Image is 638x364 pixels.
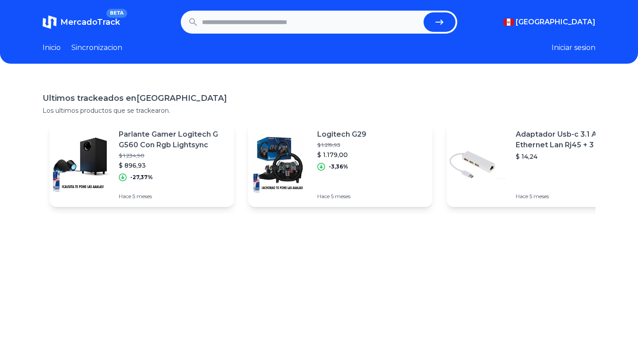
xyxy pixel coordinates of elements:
img: MercadoTrack [43,15,57,29]
img: Featured image [248,134,310,195]
img: Featured image [447,134,509,195]
h1: Ultimos trackeados en [GEOGRAPHIC_DATA] [43,92,595,104]
span: MercadoTrack [60,17,120,27]
p: -3,36% [329,163,348,170]
span: [GEOGRAPHIC_DATA] [516,17,595,27]
p: Adaptador Usb-c 3.1 A Red Ethernet Lan Rj45 + 3 Usb 3.0 [516,129,624,150]
p: -27,37% [130,174,153,181]
p: Hace 5 meses [317,193,366,200]
a: MercadoTrackBETA [43,15,120,29]
a: Inicio [43,42,61,53]
p: Hace 5 meses [119,193,227,200]
p: $ 1.234,90 [119,152,227,159]
p: $ 1.219,93 [317,142,366,149]
a: Featured imageParlante Gamer Logitech G G560 Con Rgb Lightsync$ 1.234,90$ 896,93-27,37%Hace 5 meses [50,122,234,207]
button: Iniciar sesion [552,42,595,53]
a: Featured imageLogitech G29$ 1.219,93$ 1.179,00-3,36%Hace 5 meses [248,122,432,207]
a: Sincronizacion [71,42,122,53]
img: Peru [503,19,514,26]
button: [GEOGRAPHIC_DATA] [503,17,595,27]
p: Parlante Gamer Logitech G G560 Con Rgb Lightsync [119,129,227,150]
p: $ 1.179,00 [317,150,366,159]
p: Los ultimos productos que se trackearon. [43,106,595,115]
p: Hace 5 meses [516,193,624,200]
img: Featured image [50,134,112,195]
p: $ 14,24 [516,152,624,161]
p: Logitech G29 [317,129,366,140]
span: BETA [106,9,127,18]
a: Featured imageAdaptador Usb-c 3.1 A Red Ethernet Lan Rj45 + 3 Usb 3.0$ 14,24Hace 5 meses [447,122,631,207]
p: $ 896,93 [119,161,227,170]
